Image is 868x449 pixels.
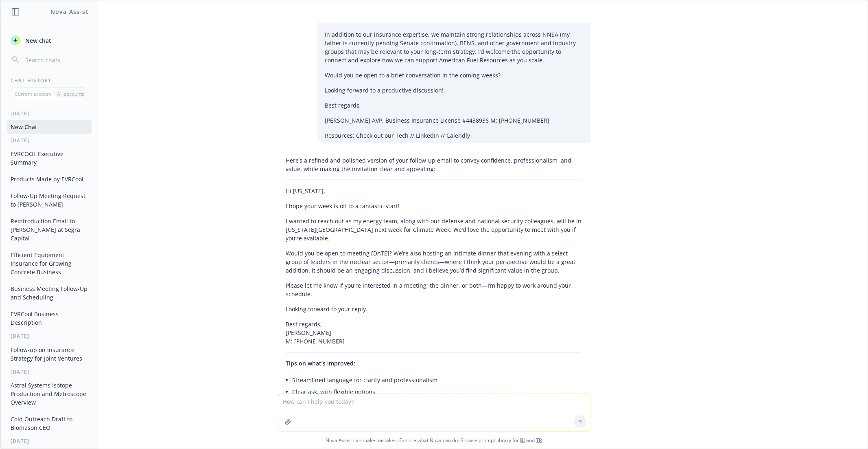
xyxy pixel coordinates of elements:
button: Astral Systems Isotope Production and Metroscope Overview [7,379,92,409]
div: [DATE] [1,332,98,339]
button: EVRCool Business Description [7,307,92,329]
button: Cold Outreach Draft to Biomason CEO [7,412,92,434]
li: Streamlined language for clarity and professionalism [293,374,582,386]
button: Follow-Up Meeting Request to [PERSON_NAME] [7,189,92,211]
p: [PERSON_NAME] AVP, Business Insurance License #4438936 M: [PHONE_NUMBER] [325,116,582,125]
div: [DATE] [1,137,98,144]
p: Looking forward to your reply. [286,305,582,313]
li: Clear ask, with flexible options [293,386,582,398]
p: In addition to our insurance expertise, we maintain strong relationships across NNSA (my father i... [325,30,582,64]
button: New chat [7,33,92,48]
span: New chat [24,36,51,45]
div: Chat History [1,77,98,84]
p: Looking forward to a productive discussion! [325,86,582,95]
p: Hi [US_STATE], [286,187,582,195]
p: Best regards, [325,101,582,110]
button: EVRCOOL Executive Summary [7,147,92,169]
input: Search chats [24,54,88,66]
button: Reintroduction Email to [PERSON_NAME] at Segra Capital [7,214,92,245]
h1: Nova Assist [50,7,89,16]
div: [DATE] [1,368,98,375]
button: New Chat [7,120,92,134]
a: TR [536,437,542,444]
span: Nova Assist can make mistakes. Explore what Nova can do: Browse prompt library for and [4,432,864,449]
div: [DATE] [1,438,98,445]
button: Business Meeting Follow-Up and Scheduling [7,282,92,304]
button: Efficient Equipment Insurance for Growing Concrete Business [7,248,92,279]
p: Resources: Check out our Tech // LinkedIn // Calendly [325,131,582,140]
a: BI [520,437,525,444]
div: [DATE] [1,110,98,117]
p: Would you be open to meeting [DATE]? We’re also hosting an intimate dinner that evening with a se... [286,249,582,275]
p: Here’s a refined and polished version of your follow-up email to convey confidence, professionali... [286,156,582,173]
p: Would you be open to a brief conversation in the coming weeks? [325,71,582,79]
p: Please let me know if you’re interested in a meeting, the dinner, or both—I’m happy to work aroun... [286,281,582,298]
p: Best regards, [PERSON_NAME] M: [PHONE_NUMBER] [286,320,582,346]
button: Products Made by EVRCool [7,172,92,186]
p: I wanted to reach out as my energy team, along with our defense and national security colleagues,... [286,217,582,242]
span: Tips on what’s improved: [286,359,356,367]
p: Current account [15,90,51,97]
p: All accounts [57,90,84,97]
button: Follow-up on Insurance Strategy for Joint Ventures [7,343,92,365]
p: I hope your week is off to a fantastic start! [286,202,582,210]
